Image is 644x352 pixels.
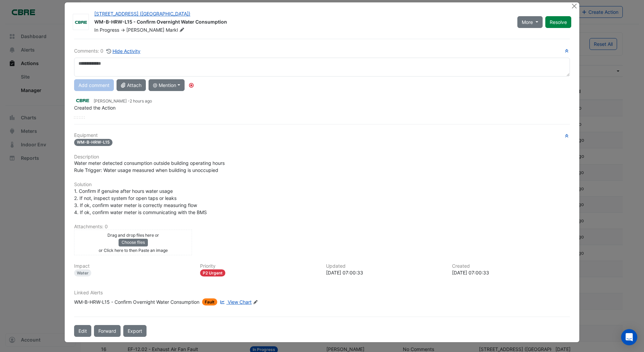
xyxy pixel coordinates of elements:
h6: Equipment [74,133,570,138]
span: In Progress [94,27,119,33]
h6: Linked Alerts [74,290,570,296]
span: View Chart [228,299,252,305]
button: Choose files [119,239,148,246]
small: [PERSON_NAME] - [94,98,152,104]
h6: Priority [200,263,318,269]
h6: Created [452,263,570,269]
span: 1. Confirm if genuine after hours water usage 2. If not, inspect system for open taps or leaks 3.... [74,188,207,215]
small: Drag and drop files here or [107,233,159,238]
img: CBRE Charter Hall [74,97,91,104]
span: 2025-10-08 07:00:33 [130,98,152,104]
a: Export [123,325,147,337]
div: P2 Urgent [200,269,225,276]
div: [DATE] 07:00:33 [326,269,444,276]
button: Resolve [545,16,571,28]
h6: Attachments: 0 [74,224,570,230]
div: Open Intercom Messenger [621,329,637,345]
div: Comments: 0 [74,47,141,55]
span: Water meter detected consumption outside building operating hours Rule Trigger: Water usage measu... [74,160,225,173]
fa-icon: Edit Linked Alerts [253,300,258,305]
div: WM-B-HRW-L15 - Confirm Overnight Water Consumption [94,19,509,27]
span: WM-B-HRW-L15 [74,139,112,146]
h6: Impact [74,263,192,269]
small: or Click here to then Paste an image [99,248,168,253]
div: [DATE] 07:00:33 [452,269,570,276]
img: CBRE Charter Hall [73,19,89,26]
h6: Description [74,154,570,160]
button: Attach [117,79,146,91]
a: [STREET_ADDRESS] ([GEOGRAPHIC_DATA]) [94,11,190,17]
button: @ Mention [149,79,185,91]
h6: Updated [326,263,444,269]
span: More [522,19,533,26]
button: Hide Activity [106,47,141,55]
a: View Chart [219,298,252,305]
button: Edit [74,325,91,337]
span: Markl [166,27,186,33]
div: Water [74,269,91,276]
span: -> [121,27,125,33]
span: Created the Action [74,105,116,111]
button: More [517,16,543,28]
button: Close [571,2,578,9]
button: Forward [94,325,121,337]
h6: Solution [74,182,570,187]
span: [PERSON_NAME] [126,27,164,33]
span: Fault [202,298,217,305]
div: Tooltip anchor [188,82,194,88]
div: WM-B-HRW-L15 - Confirm Overnight Water Consumption [74,298,199,305]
